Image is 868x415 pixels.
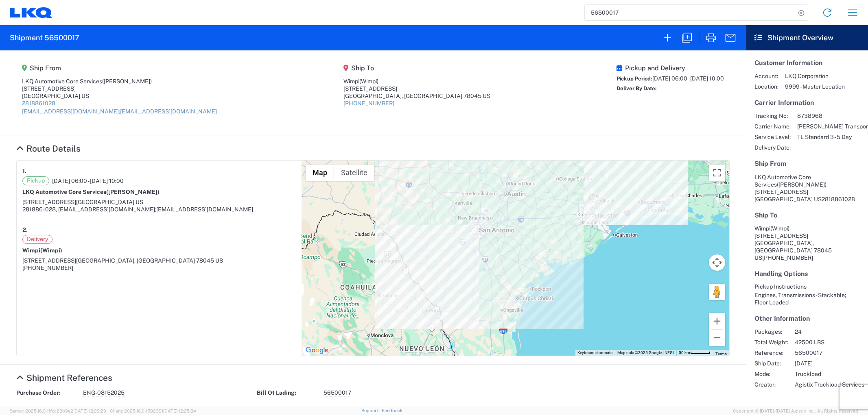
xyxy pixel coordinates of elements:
span: [PHONE_NUMBER] [762,254,813,261]
span: LKQ Automotive Core Services [754,174,811,188]
h5: Carrier Information [754,99,859,106]
span: Agistix Truckload Services [795,381,864,388]
span: Wimpi [STREET_ADDRESS] [754,225,808,239]
span: Carrier Name: [754,123,791,130]
span: Packages: [754,328,788,335]
span: Delivery Date: [754,144,791,151]
span: Ship Date: [754,360,788,367]
span: (Wimpi) [359,78,378,85]
span: Pickup Period: [617,76,652,82]
span: Creator: [754,381,788,388]
h5: Other Information [754,315,859,322]
a: Terms [715,352,727,356]
span: ([PERSON_NAME]) [777,181,826,188]
strong: LKQ Automotive Core Services [22,189,160,195]
button: Drag Pegman onto the map to open Street View [709,284,725,300]
span: Account: [754,72,778,80]
h2: Shipment 56500017 [10,33,79,43]
span: [STREET_ADDRESS] [22,257,76,264]
a: 2818861028 [22,100,55,106]
h5: Ship To [754,211,859,219]
span: ([PERSON_NAME]) [106,189,160,195]
button: Map Scale: 50 km per 46 pixels [676,350,713,356]
header: Shipment Overview [746,25,868,50]
img: Google [304,345,330,356]
span: Deliver By Date: [617,85,657,91]
span: ENG-08152025 [83,389,125,397]
span: Reference: [754,349,788,356]
span: ([PERSON_NAME]) [102,78,152,85]
span: Total Weight: [754,339,788,346]
strong: 2. [22,225,28,235]
div: 2818861028, [EMAIL_ADDRESS][DOMAIN_NAME];[EMAIL_ADDRESS][DOMAIN_NAME] [22,206,296,213]
h5: Pickup and Delivery [617,64,724,72]
h5: Ship From [754,160,859,167]
span: [DATE] 12:29:29 [73,408,106,413]
div: [GEOGRAPHIC_DATA], [GEOGRAPHIC_DATA] 78045 US [343,92,490,100]
address: [GEOGRAPHIC_DATA], [GEOGRAPHIC_DATA] 78045 US [754,225,859,261]
div: [GEOGRAPHIC_DATA] US [22,92,217,100]
span: [GEOGRAPHIC_DATA] US [76,199,143,205]
span: Truckload [795,370,864,378]
a: Hide Details [16,143,81,154]
span: Location: [754,83,778,90]
span: (Wimpi) [770,225,789,232]
span: [DATE] [795,360,864,367]
button: Zoom in [709,313,725,329]
a: Feedback [382,408,402,413]
div: Engines, Transmissions - Stackable; Floor Loaded [754,291,859,306]
h5: Handling Options [754,270,859,278]
h5: Ship To [343,64,490,72]
button: Map camera controls [709,254,725,271]
span: [DATE] 06:00 - [DATE] 10:00 [52,177,124,185]
h5: Customer Information [754,59,859,67]
span: [DATE] 06:00 - [DATE] 10:00 [652,75,724,82]
span: [GEOGRAPHIC_DATA], [GEOGRAPHIC_DATA] 78045 US [76,257,223,264]
div: Wimpi [343,78,490,85]
strong: Purchase Order: [16,389,77,397]
span: Pickup [22,176,49,185]
h6: Pickup Instructions [754,283,859,290]
h5: Ship From [22,64,217,72]
a: Support [361,408,382,413]
div: [PHONE_NUMBER] [22,264,296,272]
button: Keyboard shortcuts [577,350,612,356]
strong: Wimpi [22,247,62,254]
span: Server: 2025.16.0-1ffcc23b9e2 [10,408,106,413]
span: 2818861028 [822,196,855,202]
div: LKQ Automotive Core Services [22,78,217,85]
span: LKQ Corporation [785,72,845,80]
span: Copyright © [DATE]-[DATE] Agistix Inc., All Rights Reserved [733,407,858,415]
input: Shipment, tracking or reference number [585,5,796,20]
a: [EMAIL_ADDRESS][DOMAIN_NAME];[EMAIL_ADDRESS][DOMAIN_NAME] [22,108,217,115]
button: Toggle fullscreen view [709,165,725,181]
span: Tracking No: [754,112,791,120]
span: Service Level: [754,133,791,141]
span: Mode: [754,370,788,378]
div: [STREET_ADDRESS] [343,85,490,92]
span: Client: 2025.16.0-1592391 [110,408,196,413]
span: [STREET_ADDRESS] [754,189,808,195]
span: 42500 LBS [795,339,864,346]
a: Hide Details [16,373,112,383]
span: [DATE] 12:25:34 [163,408,196,413]
span: (Wimpi) [40,247,62,254]
span: 56500017 [324,389,351,397]
span: [STREET_ADDRESS] [22,199,76,205]
button: Show street map [306,165,334,181]
a: Open this area in Google Maps (opens a new window) [304,345,330,356]
span: Delivery [22,235,52,244]
span: Map data ©2025 Google, INEGI [617,350,674,355]
span: 56500017 [795,349,864,356]
a: [PHONE_NUMBER] [343,100,394,106]
span: 50 km [679,350,690,355]
button: Zoom out [709,330,725,346]
button: Show satellite imagery [334,165,374,181]
strong: Bill Of Lading: [257,389,318,397]
div: [STREET_ADDRESS] [22,85,217,92]
span: 9999 - Master Location [785,83,845,90]
span: 24 [795,328,864,335]
strong: 1. [22,166,26,176]
address: [GEOGRAPHIC_DATA] US [754,174,859,203]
